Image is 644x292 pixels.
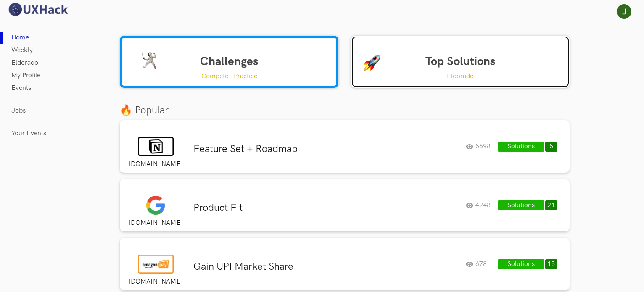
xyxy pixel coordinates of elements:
img: Notion_logo_0709210959 [138,137,173,156]
a: Weekly [11,44,33,57]
a: Jobs [11,105,26,117]
img: Your profile pic [617,4,631,19]
a: Top Solutions [351,36,570,88]
div: 678 [466,259,497,269]
h3: Feature Set + Roadmap [193,143,459,155]
label: [DOMAIN_NAME] [124,278,187,286]
img: Google_logo_0208241137 [146,196,165,215]
a: My Profile [11,69,40,82]
p: Compete | Practice [201,71,257,82]
a: Challenges [120,36,338,88]
img: sword [141,52,158,69]
button: 21 [545,200,557,210]
img: rocket [364,54,380,71]
a: [DOMAIN_NAME]Product Fit4248Solutions21 [120,179,570,238]
button: Solutions [498,259,544,269]
label: [DOMAIN_NAME] [124,160,187,168]
button: 5 [545,142,557,152]
a: Home [11,32,29,44]
h3: Product Fit [193,202,459,214]
button: 15 [545,259,557,269]
a: Eldorado [11,57,38,69]
p: Eldorado [447,71,474,82]
button: Solutions [498,142,544,152]
img: Amazon_Pay_logo_0709211000 [138,255,173,274]
a: Events [11,82,31,95]
a: Your Events [11,127,46,140]
div: 5698 [466,142,497,152]
h3: Gain UPI Market Share [193,260,459,273]
button: Solutions [498,200,544,210]
div: 🔥 Popular [113,103,576,118]
img: UXHack logo [6,2,69,17]
div: 4248 [466,200,497,210]
label: [DOMAIN_NAME] [124,219,187,227]
a: [DOMAIN_NAME]Feature Set + Roadmap5698Solutions5 [120,120,570,179]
